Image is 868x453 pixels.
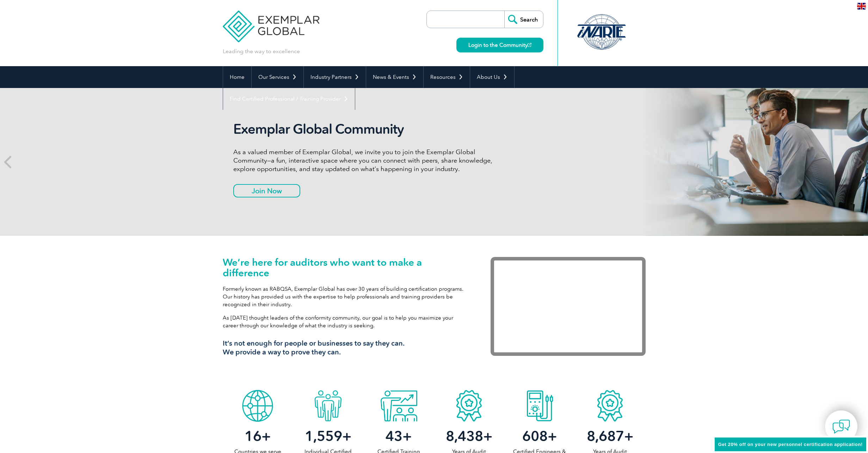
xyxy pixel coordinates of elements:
span: 608 [522,428,548,445]
a: Find Certified Professional / Training Provider [223,88,355,110]
a: Join Now [233,184,300,197]
span: Get 20% off on your new personnel certification application! [718,442,863,447]
h2: + [293,430,363,442]
h2: + [223,430,293,442]
p: Formerly known as RABQSA, Exemplar Global has over 30 years of building certification programs. O... [223,285,469,308]
iframe: Exemplar Global: Working together to make a difference [491,257,646,356]
h3: It’s not enough for people or businesses to say they can. We provide a way to prove they can. [223,339,469,357]
h1: We’re here for auditors who want to make a difference [223,257,469,278]
a: Resources [424,66,470,88]
img: open_square.png [528,43,531,47]
a: About Us [470,66,514,88]
a: Login to the Community [456,38,543,52]
p: As a valued member of Exemplar Global, we invite you to join the Exemplar Global Community—a fun,... [233,148,498,173]
a: News & Events [366,66,423,88]
a: Industry Partners [304,66,366,88]
a: Home [223,66,251,88]
input: Search [504,11,543,28]
a: Our Services [252,66,303,88]
h2: + [434,430,504,442]
span: 43 [386,428,402,445]
h2: + [575,430,645,442]
span: 1,559 [305,428,342,445]
h2: + [363,430,434,442]
span: 16 [245,428,261,445]
p: As [DATE] thought leaders of the conformity community, our goal is to help you maximize your care... [223,314,469,329]
span: 8,687 [587,428,624,445]
img: en [857,3,866,10]
h2: + [504,430,575,442]
h2: Exemplar Global Community [233,121,498,137]
img: contact-chat.png [832,418,850,435]
p: Leading the way to excellence [223,48,300,55]
span: 8,438 [446,428,483,445]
